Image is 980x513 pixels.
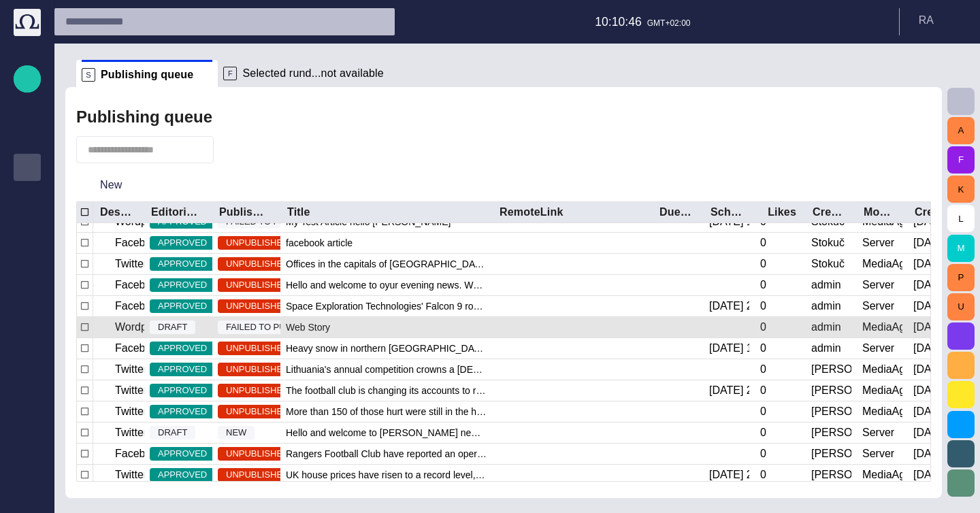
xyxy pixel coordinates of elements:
[862,235,894,250] div: Server
[862,320,902,335] div: MediaAgent
[811,235,845,250] div: Stokuč
[915,205,948,219] div: Created
[913,425,953,440] div: 9/1/2014 11:59
[218,60,402,87] div: FSelected rund...not available
[811,362,851,377] div: Janko
[14,399,41,426] div: [URL][DOMAIN_NAME]
[286,363,487,376] span: Lithuania's annual competition crowns a lady with the longest hair, measuring 127 cm
[862,383,902,398] div: MediaAgent
[811,278,841,293] div: admin
[150,426,195,440] span: DRAFT
[218,447,297,461] span: UNPUBLISHED
[14,99,41,462] ul: main menu
[947,264,975,291] button: P
[500,205,563,219] div: RemoteLink
[595,13,642,31] p: 10:10:46
[19,186,35,200] p: Publishing queue KKK
[115,256,147,272] p: Twitter
[947,146,975,173] button: F
[659,205,693,219] div: Due date
[768,205,796,219] div: Likes
[19,159,35,176] span: Publishing queue
[760,467,766,482] div: 0
[14,154,41,181] div: Publishing queue
[286,320,330,334] span: Web Story
[811,214,845,229] div: Stokuč
[19,241,35,254] p: Administration
[218,278,297,292] span: UNPUBLISHED
[115,214,211,230] p: Wordpress Reunion
[913,446,953,461] div: 9/16/2013 17:09
[19,268,35,284] span: Media-test with filter
[811,320,841,335] div: admin
[862,256,902,271] div: MediaAgent
[218,320,319,334] span: FAILED TO PUBLISH
[760,214,766,229] div: 0
[862,467,902,482] div: MediaAgent
[760,404,766,419] div: 0
[218,257,297,271] span: UNPUBLISHED
[286,426,487,440] span: Hello and welcome to Tarahib news....sgffsdgdsgsdsdgdsgdsgdsdgd
[218,299,297,313] span: UNPUBLISHED
[151,205,201,219] div: Editorial status
[286,215,451,229] span: My Test Article hello dolly
[286,447,487,461] span: Rangers Football Club have reported an operating loss of £7m although they say "extraordinary pro...
[286,384,487,397] span: The football club is changing its accounts to report May to May, rather than July to July, in ord...
[862,362,902,377] div: MediaAgent
[947,293,975,320] button: U
[19,459,35,472] p: Octopus
[218,384,297,397] span: UNPUBLISHED
[115,403,147,420] p: Twitter
[19,132,35,146] p: Story folders
[709,467,749,482] div: 10/15/2013 20:00
[862,299,894,314] div: Server
[115,467,147,483] p: Twitter
[115,277,163,293] p: Facebook
[218,426,255,440] span: NEW
[150,384,215,397] span: APPROVED
[150,468,215,482] span: APPROVED
[19,431,35,445] p: AI Assistant
[19,459,35,475] span: Octopus
[862,278,894,293] div: Server
[150,342,215,355] span: APPROVED
[218,236,297,250] span: UNPUBLISHED
[150,236,215,250] span: APPROVED
[862,214,902,229] div: MediaAgent
[913,235,953,250] div: 9/14/2013 12:38
[709,214,749,229] div: 8/20 13:52
[82,68,95,82] p: S
[115,425,147,441] p: Twitter
[947,235,975,262] button: M
[760,362,766,377] div: 0
[913,214,953,229] div: 9/14/2013 12:28
[218,468,297,482] span: UNPUBLISHED
[150,257,215,271] span: APPROVED
[19,295,35,312] span: [PERSON_NAME]'s media (playout)
[286,468,487,482] span: UK house prices have risen to a record level, accordi tngo the Office for National Statistics (ONS)
[19,268,35,282] p: Media-test with filter
[150,278,215,292] span: APPROVED
[913,362,953,377] div: 9/15/2013 11:16
[150,405,215,418] span: APPROVED
[19,377,35,391] p: Editorial Admin
[19,404,35,420] span: [URL][DOMAIN_NAME]
[115,319,211,335] p: Wordpress Reunion
[14,290,41,317] div: [PERSON_NAME]'s media (playout)
[913,341,953,356] div: 9/15/2013 10:20
[14,208,41,235] div: Media
[115,298,163,314] p: Facebook
[947,117,975,144] button: A
[218,342,297,355] span: UNPUBLISHED
[14,426,41,453] div: AI Assistant
[19,186,35,203] span: Publishing queue KKK
[947,176,975,203] button: K
[760,383,766,398] div: 0
[864,205,897,219] div: Modified by
[19,322,35,336] p: My OctopusX
[19,241,35,257] span: Administration
[150,363,215,376] span: APPROVED
[913,404,953,419] div: 9/16/2013 14:45
[811,383,851,398] div: Janko
[115,382,147,399] p: Twitter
